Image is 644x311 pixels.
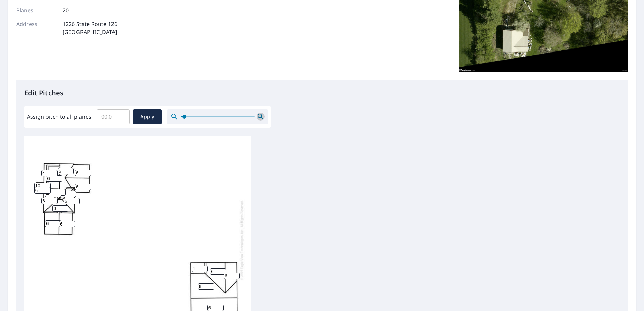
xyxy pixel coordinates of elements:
[63,20,117,36] p: 1226 State Route 126 [GEOGRAPHIC_DATA]
[138,113,156,121] span: Apply
[63,6,69,14] p: 20
[133,109,162,124] button: Apply
[27,113,91,121] label: Assign pitch to all planes
[97,107,130,126] input: 00.0
[16,20,57,36] p: Address
[24,88,620,98] p: Edit Pitches
[16,6,57,14] p: Planes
